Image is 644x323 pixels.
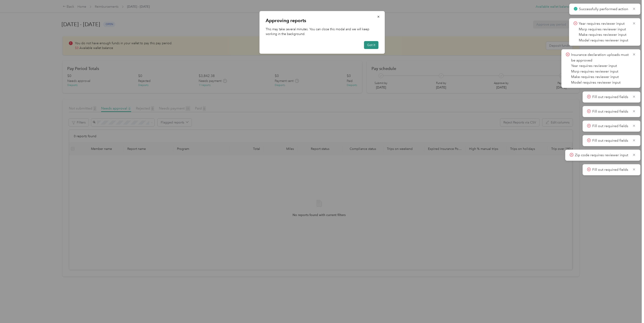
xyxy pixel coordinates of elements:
[579,21,629,43] p: Year requires reviewer input Msrp requires reviewer input Make requires reviewer input Model requ...
[571,52,629,85] p: Insurance declaration uploads must be approved Year requires reviewer input Msrp requires reviewe...
[619,298,644,323] iframe: Everlance-gr Chat Button Frame
[592,138,629,144] p: Fill out required fields
[592,167,629,173] p: Fill out required fields
[592,123,629,129] p: Fill out required fields
[579,6,629,12] p: Successfully performed action
[364,41,378,49] button: Got it
[259,11,385,54] div: This may take several minutes. You can close this modal and we will keep working in the background.
[592,109,629,114] p: Fill out required fields
[592,94,629,100] p: Fill out required fields
[266,17,378,24] p: Approving reports
[575,152,629,158] p: Zip code requires reviewer input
